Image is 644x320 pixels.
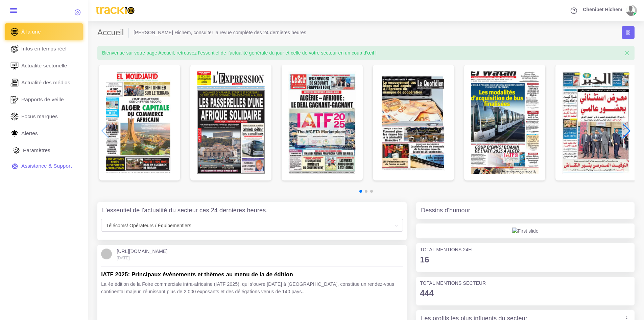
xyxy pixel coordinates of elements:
div: 6 / 7 [555,65,637,180]
a: Chenibet Hichem avatar [580,5,639,16]
h6: TOTAL MENTIONS SECTEUR [420,280,630,286]
span: Go to slide 2 [365,190,367,193]
a: Infos en temps réel [5,40,83,57]
div: 1 / 7 [99,65,180,180]
h4: L'essentiel de l'actualité du secteur ces 24 dernières heures. [102,207,267,214]
span: Télécoms/ Opérateurs / Équipementiers [101,219,403,232]
img: parametre.svg [11,145,21,155]
div: Next slide [622,124,631,138]
img: revue-editorielle.svg [9,78,20,88]
div: 4 / 7 [373,65,454,180]
a: Alertes [5,125,83,142]
div: 2 / 7 [190,65,271,180]
a: Actualité sectorielle [5,57,83,74]
img: avatar [626,5,635,16]
a: Rapports de veille [5,91,83,108]
span: Chenibet Hichem [583,7,622,12]
small: [DATE] [117,256,130,260]
h2: Accueil [97,28,129,38]
span: Go to slide 1 [359,190,362,193]
div: Bienvenue sur votre page Accueil, retrouvez l’essentiel de l’actualité générale du jour et celle ... [97,46,635,60]
span: Télécoms/ Opérateurs / Équipementiers [103,221,401,230]
span: Paramètres [23,147,50,154]
span: Focus marques [21,113,58,120]
span: Go to slide 3 [370,190,373,193]
span: Infos en temps réel [21,45,67,52]
h2: 16 [420,255,630,265]
a: Paramètres [5,142,83,159]
a: Actualité des médias [5,74,83,91]
a: À la une [5,23,83,40]
a: Focus marques [5,108,83,125]
div: 3 / 7 [282,65,363,180]
span: Rapports de veille [21,96,64,103]
h6: TOTAL MENTIONS 24H [420,247,630,253]
h2: 444 [420,289,630,298]
button: Close [620,46,635,60]
h4: Dessins d'humour [421,207,470,214]
img: focus-marques.svg [9,111,20,122]
h5: IATF 2025: Principaux évènements et thèmes au menu de la 4e édition [101,271,403,278]
span: Assistance & Support [21,162,72,170]
span: Actualité sectorielle [21,62,67,69]
span: À la une [21,28,41,36]
span: × [624,48,630,58]
span: Actualité des médias [21,79,70,86]
div: 5 / 7 [464,65,545,180]
img: revue-sectorielle.svg [9,61,20,71]
img: First slide [512,228,538,234]
img: Alerte.svg [9,128,20,138]
img: rapport_1.svg [9,94,20,105]
p: La 4e édition de la Foire commerciale intra-africaine (IATF 2025), qui s’ouvre [DATE] à [GEOGRAPH... [101,280,403,296]
img: trackio.svg [93,4,138,17]
img: revue-live.svg [9,44,20,54]
img: home.svg [9,27,20,37]
li: [PERSON_NAME] Hichem, consulter la revue complète des 24 dernières heures [134,29,306,36]
span: Alertes [21,130,38,137]
h6: [URL][DOMAIN_NAME] [117,249,167,254]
